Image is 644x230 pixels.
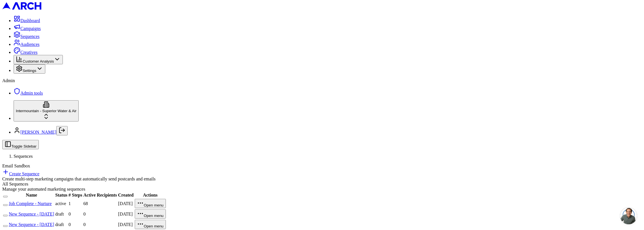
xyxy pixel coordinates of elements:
span: Open menu [144,214,164,218]
a: New Sequence - [DATE] [9,212,54,216]
div: All Sequences [2,182,642,187]
button: Intermountain - Superior Water & Air [14,100,79,122]
th: Status [55,192,68,198]
span: Open menu [144,203,164,207]
a: Campaigns [14,26,41,31]
th: Created [118,192,134,198]
a: Create Sequence [2,171,39,176]
span: Toggle Sidebar [11,144,37,148]
th: Name [8,192,54,198]
span: Dashboard [20,18,40,23]
div: draft [55,222,67,227]
button: Open menu [135,220,166,229]
td: [DATE] [118,199,134,208]
a: Creatives [14,50,37,55]
td: [DATE] [118,220,134,229]
div: Create multi-step marketing campaigns that automatically send postcards and emails [2,176,642,182]
span: Admin tools [20,91,43,95]
button: Open menu [135,199,166,208]
span: Open menu [144,224,164,228]
a: Admin tools [14,91,43,95]
div: draft [55,212,67,217]
td: 0 [83,220,117,229]
span: Audiences [20,42,40,47]
td: 1 [68,199,82,208]
a: Open chat [620,207,637,224]
a: Audiences [14,42,40,47]
th: Actions [134,192,166,198]
a: Dashboard [14,18,40,23]
div: Manage your automated marketing sequences [2,187,642,192]
button: Log out [56,126,68,135]
span: Campaigns [20,26,41,31]
a: New Sequence - [DATE] [9,222,54,227]
span: Sequences [14,154,33,159]
span: Sequences [20,34,40,39]
a: Job Complete - Nurture [9,201,52,206]
span: Settings [23,69,36,73]
div: Admin [2,78,642,83]
nav: breadcrumb [2,154,642,159]
button: Settings [14,64,45,74]
span: Intermountain - Superior Water & Air [16,109,76,113]
td: [DATE] [118,209,134,219]
button: Customer Analysis [14,55,63,64]
a: [PERSON_NAME] [20,130,56,135]
div: active [55,201,67,206]
td: 68 [83,199,117,208]
th: Active Recipients [83,192,117,198]
td: 0 [83,209,117,219]
a: Sequences [14,34,40,39]
th: # Steps [68,192,82,198]
td: 0 [68,220,82,229]
button: Open menu [135,209,166,219]
div: Email Sandbox [2,163,642,169]
td: 0 [68,209,82,219]
span: Creatives [20,50,37,55]
button: Toggle Sidebar [2,140,39,149]
span: Customer Analysis [23,59,54,63]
